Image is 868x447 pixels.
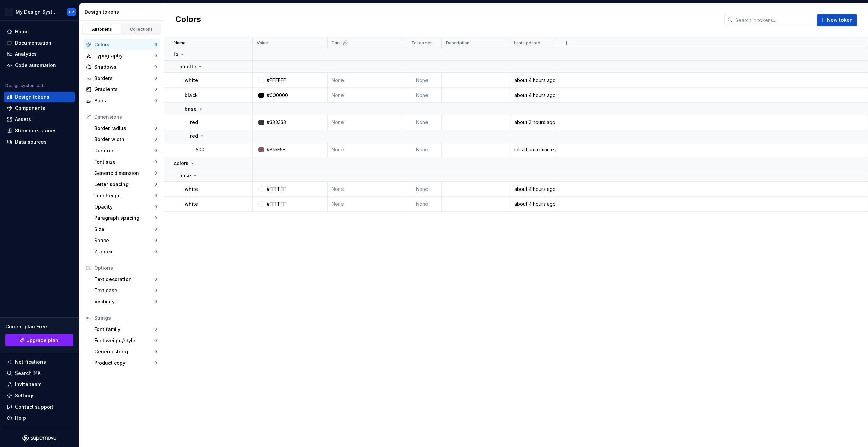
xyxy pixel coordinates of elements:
a: Size0 [91,224,160,235]
button: TMy Design SystemDR [1,4,78,19]
div: Paragraph spacing [94,215,154,221]
a: Border radius0 [91,123,160,134]
div: Typography [94,52,154,59]
p: white [185,201,198,208]
a: Borders0 [83,73,160,84]
div: Components [15,105,45,112]
div: 0 [154,288,157,293]
a: Upgrade plan [5,334,73,346]
a: Shadows0 [83,62,160,72]
p: Dark [332,40,341,46]
div: DR [69,9,74,15]
td: None [328,182,402,197]
div: 0 [154,64,157,70]
p: base [185,105,197,112]
span: Upgrade plan [26,337,59,344]
div: Dimensions [94,114,157,120]
p: white [185,77,198,84]
div: 0 [154,238,157,243]
a: Product copy0 [91,358,160,368]
div: Design tokens [85,9,161,15]
div: T [5,8,13,16]
a: Font size0 [91,156,160,167]
a: Visibility0 [91,296,160,307]
div: My Design System [16,9,59,15]
p: black [185,92,198,99]
td: None [402,142,442,157]
a: Home [4,26,75,37]
div: Notifications [15,359,46,365]
p: red [190,119,198,126]
div: 0 [154,299,157,304]
a: Paragraph spacing0 [91,213,160,223]
div: Border width [94,136,154,143]
div: Z-index [94,248,154,255]
td: None [328,88,402,103]
td: None [328,115,402,130]
div: Text decoration [94,276,154,283]
div: Border radius [94,125,154,132]
a: Generic dimension0 [91,168,160,179]
div: less than a minute ago [510,146,557,153]
div: Contact support [15,403,53,410]
div: Blurs [94,97,154,104]
h2: Colors [175,14,201,26]
div: 0 [154,53,157,59]
a: Settings [4,390,75,401]
p: white [185,186,198,193]
a: Analytics [4,49,75,60]
p: Name [174,40,186,46]
div: Data sources [15,138,47,145]
a: Line height0 [91,190,160,201]
a: Duration0 [91,145,160,156]
td: None [328,197,402,212]
p: palette [179,63,196,70]
span: New token [827,17,853,23]
p: Last updated [514,40,540,46]
a: Blurs0 [83,95,160,106]
button: Help [4,413,75,424]
a: Colors6 [83,39,160,50]
div: Generic dimension [94,170,154,177]
div: Documentation [15,39,51,46]
div: about 4 hours ago [510,77,557,84]
p: base [179,172,191,179]
div: about 2 hours ago [510,119,557,126]
a: Letter spacing0 [91,179,160,190]
div: Size [94,226,154,233]
div: Text case [94,287,154,294]
div: 0 [154,349,157,354]
div: Invite team [15,381,41,388]
div: Font weight/style [94,337,154,344]
a: Font family0 [91,324,160,335]
div: 0 [154,137,157,142]
div: Borders [94,75,154,82]
div: Analytics [15,51,37,57]
a: Text case0 [91,285,160,296]
div: 0 [154,76,157,81]
div: Font size [94,159,154,165]
a: Space0 [91,235,160,246]
a: Code automation [4,60,75,71]
a: Z-index0 [91,246,160,257]
div: #815F5F [267,146,285,153]
button: Contact support [4,401,75,412]
div: Space [94,237,154,244]
td: None [402,115,442,130]
div: 0 [154,87,157,92]
div: Letter spacing [94,181,154,188]
div: 0 [154,327,157,332]
div: 0 [154,126,157,131]
div: Font family [94,326,154,333]
div: Storybook stories [15,127,57,134]
div: about 4 hours ago [510,92,557,99]
p: red [190,133,198,139]
a: Font weight/style0 [91,335,160,346]
div: Home [15,28,29,35]
div: All tokens [85,27,119,32]
div: Duration [94,147,154,154]
div: 0 [154,277,157,282]
svg: Supernova Logo [22,435,56,442]
div: Design system data [5,83,46,88]
div: 0 [154,227,157,232]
